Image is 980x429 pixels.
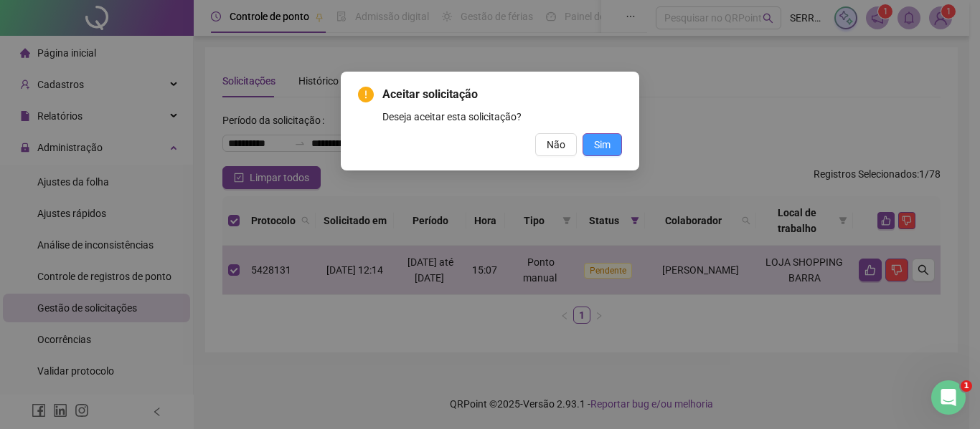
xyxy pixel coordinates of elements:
[535,133,577,156] button: Não
[594,137,611,153] span: Sim
[931,380,966,415] iframe: Intercom live chat
[382,109,622,125] div: Deseja aceitar esta solicitação?
[547,137,565,153] span: Não
[961,380,972,392] span: 1
[583,133,622,156] button: Sim
[382,86,622,103] span: Aceitar solicitação
[358,87,374,102] span: exclamation-circle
